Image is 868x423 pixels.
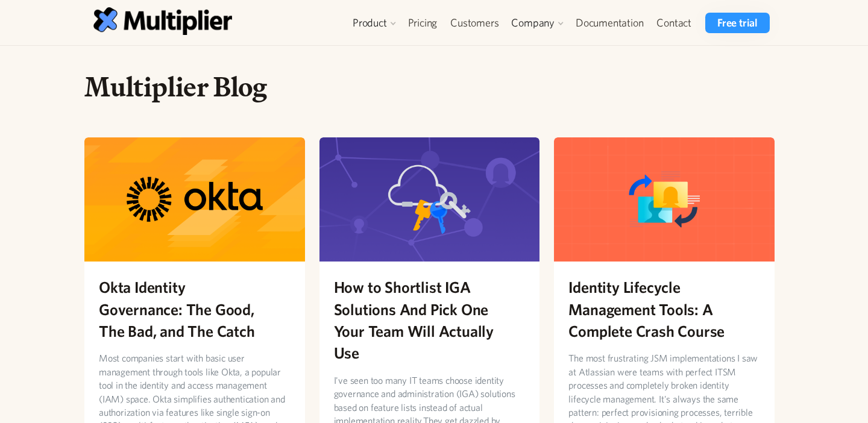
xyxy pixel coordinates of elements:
div: Product [353,16,387,30]
div: Company [505,13,569,33]
h2: Identity Lifecycle Management Tools: A Complete Crash Course [568,276,760,342]
img: Identity Lifecycle Management Tools: A Complete Crash Course [554,137,775,262]
div: Product [347,13,401,33]
h2: How to Shortlist IGA Solutions And Pick One Your Team Will Actually Use [334,276,526,364]
img: How to Shortlist IGA Solutions And Pick One Your Team Will Actually Use [319,137,540,262]
h2: Okta Identity Governance: The Good, The Bad, and The Catch [99,276,291,342]
a: Free trial [705,13,770,33]
a: Customers [444,13,505,33]
a: Documentation [569,13,650,33]
a: Pricing [401,13,444,33]
a: Contact [650,13,698,33]
h1: Multiplier Blog [84,70,775,104]
img: Okta Identity Governance: The Good, The Bad, and The Catch [84,137,305,262]
div: Company [511,16,555,30]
